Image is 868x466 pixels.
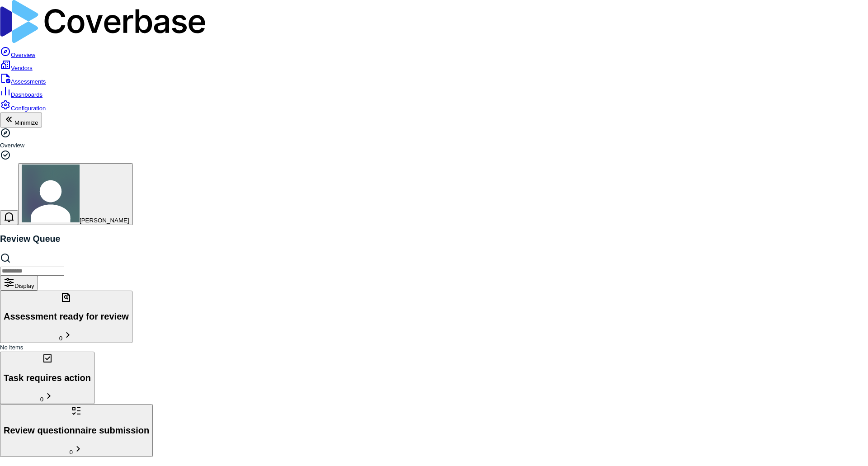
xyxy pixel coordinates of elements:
[14,119,38,126] span: Minimize
[69,449,72,456] span: 0
[11,78,46,85] span: Assessments
[59,335,62,342] span: 0
[22,165,80,222] img: Nic Weilbacher avatar
[18,163,133,225] button: Nic Weilbacher avatar[PERSON_NAME]
[4,311,129,322] h2: Assessment ready for review
[4,425,149,436] h2: Review questionnaire submission
[11,105,46,112] span: Configuration
[40,396,43,403] span: 0
[11,91,42,98] span: Dashboards
[11,65,33,71] span: Vendors
[11,52,35,58] span: Overview
[80,217,129,224] span: [PERSON_NAME]
[4,373,91,383] h2: Task requires action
